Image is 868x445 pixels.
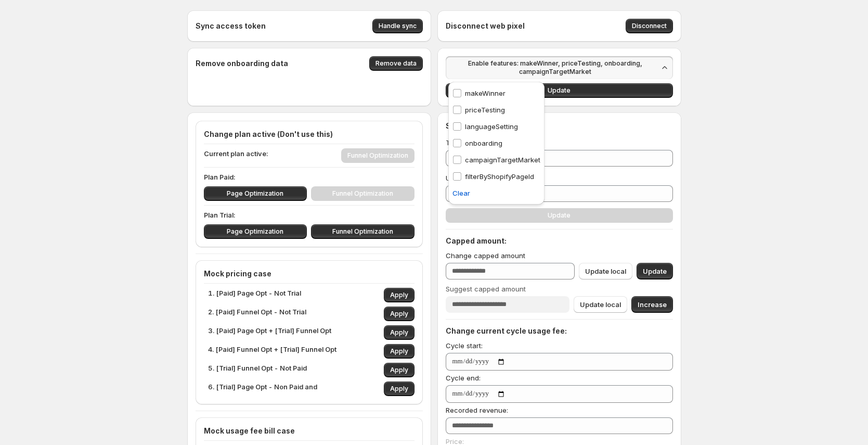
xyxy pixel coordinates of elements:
[384,344,414,359] button: Apply
[384,382,414,396] button: Apply
[446,326,673,336] h4: Change current cycle usage fee:
[204,186,307,201] button: Page Optimization
[369,56,423,71] button: Remove data
[208,363,307,377] p: 5. [Trial] Funnel Opt - Not Paid
[632,22,667,30] span: Disconnect
[446,406,508,414] span: Recorded revenue:
[208,288,301,302] p: 1. [Paid] Page Opt - Not Trial
[446,374,481,382] span: Cycle end:
[465,138,502,148] p: onboarding
[208,382,317,396] p: 6. [Trial] Page Opt - Non Paid and
[372,19,423,33] button: Handle sync
[390,366,408,374] span: Apply
[446,285,526,293] span: Suggest capped amount
[390,347,408,355] span: Apply
[626,19,673,33] button: Disconnect
[384,307,414,321] button: Apply
[452,59,658,76] span: Enable features: makeWinner, priceTesting, onboarding, campaignTargetMarket
[311,224,414,239] button: Funnel Optimization
[196,21,266,31] h4: Sync access token
[465,171,534,182] p: filterByShopifyPageId
[204,426,414,436] h4: Mock usage fee bill case
[208,307,306,321] p: 2. [Paid] Funnel Opt - Not Trial
[579,263,632,279] button: Update local
[465,88,506,98] p: makeWinner
[379,22,417,30] span: Handle sync
[452,188,470,198] span: Clear
[384,288,414,302] button: Apply
[390,310,408,318] span: Apply
[390,291,408,299] span: Apply
[446,56,673,79] button: Enable features: makeWinner, priceTesting, onboarding, campaignTargetMarket
[390,328,408,337] span: Apply
[204,172,414,182] p: Plan Paid:
[208,325,331,340] p: 3. [Paid] Page Opt + [Trial] Funnel Opt
[465,121,518,132] p: languageSetting
[446,83,673,98] button: Update
[332,227,393,236] span: Funnel Optimization
[465,105,505,115] p: priceTesting
[390,385,408,393] span: Apply
[227,227,283,236] span: Page Optimization
[227,189,283,198] span: Page Optimization
[446,185,476,201] button: Clear
[204,224,307,239] button: Page Optimization
[643,266,667,276] span: Update
[204,129,414,139] h4: Change plan active (Don't use this)
[204,148,268,163] p: Current plan active:
[196,58,288,69] h4: Remove onboarding data
[446,236,673,246] h4: Capped amount:
[204,269,414,279] h4: Mock pricing case
[208,344,336,359] p: 4. [Paid] Funnel Opt + [Trial] Funnel Opt
[384,363,414,377] button: Apply
[446,21,525,31] h4: Disconnect web pixel
[548,86,571,95] span: Update
[631,296,673,313] button: Increase
[384,325,414,340] button: Apply
[580,299,621,310] span: Update local
[204,210,414,220] p: Plan Trial:
[446,341,483,350] span: Cycle start:
[375,59,417,68] span: Remove data
[574,296,627,313] button: Update local
[637,263,673,279] button: Update
[585,266,626,276] span: Update local
[465,155,540,165] p: campaignTargetMarket
[638,299,667,310] span: Increase
[446,251,525,260] span: Change capped amount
